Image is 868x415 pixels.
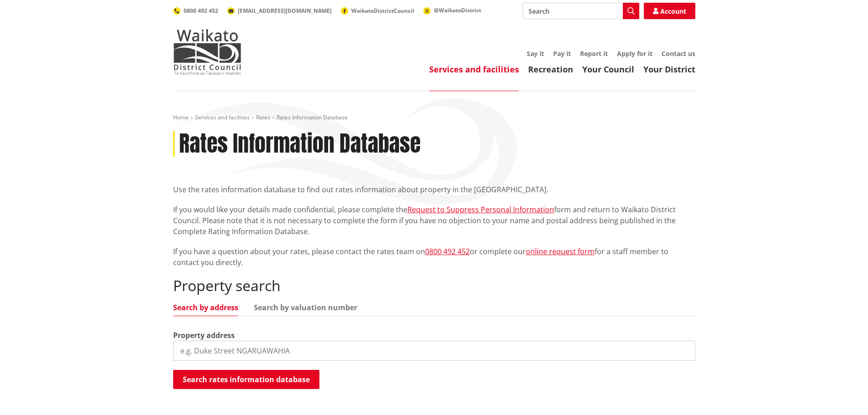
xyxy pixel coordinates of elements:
a: Your District [643,64,695,75]
p: Use the rates information database to find out rates information about property in the [GEOGRAPHI... [173,184,695,195]
img: Waikato District Council - Te Kaunihera aa Takiwaa o Waikato [173,29,241,75]
a: Apply for it [617,49,652,58]
a: 0800 492 452 [425,246,470,256]
span: @WaikatoDistrict [434,6,481,14]
a: Account [644,3,695,19]
a: Services and facilities [429,64,519,75]
span: [EMAIL_ADDRESS][DOMAIN_NAME] [238,7,332,15]
a: @WaikatoDistrict [423,6,481,14]
a: Your Council [582,64,634,75]
button: Search rates information database [173,370,319,389]
span: WaikatoDistrictCouncil [351,7,414,15]
a: Pay it [553,49,571,58]
a: Request to Suppress Personal Information [407,205,554,215]
label: Property address [173,330,235,341]
h1: Rates Information Database [179,131,421,157]
a: [EMAIL_ADDRESS][DOMAIN_NAME] [227,7,332,15]
h2: Property search [173,277,695,294]
span: 0800 492 452 [184,7,218,15]
a: Search by address [173,304,238,311]
a: Search by valuation number [254,304,357,311]
a: Services and facilities [195,113,250,121]
a: 0800 492 452 [173,7,218,15]
a: Recreation [528,64,573,75]
a: Say it [527,49,544,58]
a: Report it [580,49,608,58]
a: online request form [526,246,595,256]
input: Search input [523,3,639,19]
a: WaikatoDistrictCouncil [341,7,414,15]
a: Rates [256,113,270,121]
a: Home [173,113,189,121]
input: e.g. Duke Street NGARUAWAHIA [173,341,695,361]
nav: breadcrumb [173,114,695,122]
span: Rates Information Database [277,113,348,121]
p: If you would like your details made confidential, please complete the form and return to Waikato ... [173,204,695,237]
a: Contact us [662,49,695,58]
p: If you have a question about your rates, please contact the rates team on or complete our for a s... [173,246,695,268]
